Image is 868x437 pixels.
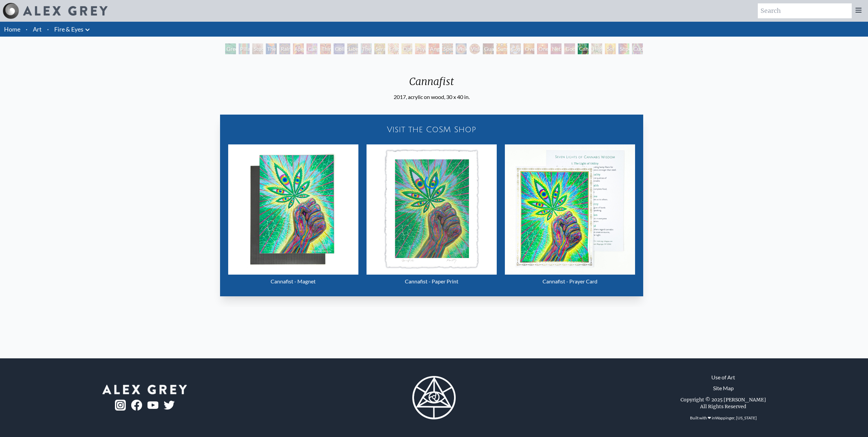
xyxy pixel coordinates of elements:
div: Psychomicrograph of a Fractal Paisley Cherub Feather Tip [415,43,426,54]
a: Cannafist - Magnet [228,144,358,288]
div: Study for the Great Turn [252,43,263,54]
div: Cannafist [578,43,589,54]
img: fb-logo.png [131,400,142,411]
div: Cannabis Sutra [307,43,317,54]
div: Ophanic Eyelash [401,43,412,54]
a: Site Map [713,384,734,392]
div: Pillar of Awareness [239,43,250,54]
div: Fractal Eyes [388,43,399,54]
div: Vision Crystal [456,43,467,54]
a: Use of Art [711,373,735,381]
a: Wappinger, [US_STATE] [715,415,757,420]
div: Third Eye Tears of Joy [320,43,331,54]
div: Guardian of Infinite Vision [483,43,494,54]
div: The Seer [361,43,372,54]
img: twitter-logo.png [164,401,175,410]
div: Rainbow Eye Ripple [279,43,290,54]
div: Higher Vision [591,43,602,54]
div: Vision Crystal Tondo [469,43,480,54]
div: Shpongled [618,43,629,54]
img: youtube-logo.png [147,401,158,409]
div: Collective Vision [334,43,344,54]
a: Art [33,24,42,34]
div: All Rights Reserved [700,403,746,410]
div: Cannafist [394,75,470,93]
div: Aperture [293,43,304,54]
div: One [537,43,548,54]
a: Cannafist - Paper Print [367,144,497,288]
div: Cannafist - Paper Print [367,275,497,288]
div: Godself [564,43,575,54]
div: Copyright © 2025 [PERSON_NAME] [680,396,766,403]
li: · [44,22,52,37]
div: Oversoul [524,43,534,54]
img: Cannafist - Prayer Card [505,144,635,275]
div: 2017, acrylic on wood, 30 x 40 in. [394,93,470,101]
div: Seraphic Transport Docking on the Third Eye [374,43,385,54]
div: Sol Invictus [605,43,616,54]
a: Visit the CoSM Shop [224,119,639,140]
a: Fire & Eyes [54,24,83,34]
div: Cosmic Elf [510,43,521,54]
div: Spectral Lotus [442,43,453,54]
div: Built with ❤ in [687,413,759,423]
div: Net of Being [551,43,561,54]
div: Angel Skin [429,43,439,54]
div: The Torch [266,43,277,54]
div: Cannafist - Prayer Card [505,275,635,288]
div: Cannafist - Magnet [228,275,358,288]
div: Sunyata [496,43,507,54]
img: ig-logo.png [115,400,126,411]
a: Home [4,25,20,33]
img: Cannafist - Magnet [228,144,358,275]
div: Cuddle [632,43,643,54]
div: Liberation Through Seeing [347,43,358,54]
input: Search [758,3,852,18]
li: · [23,22,30,37]
img: Cannafist - Paper Print [367,144,497,275]
div: Green Hand [225,43,236,54]
a: Cannafist - Prayer Card [505,144,635,288]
